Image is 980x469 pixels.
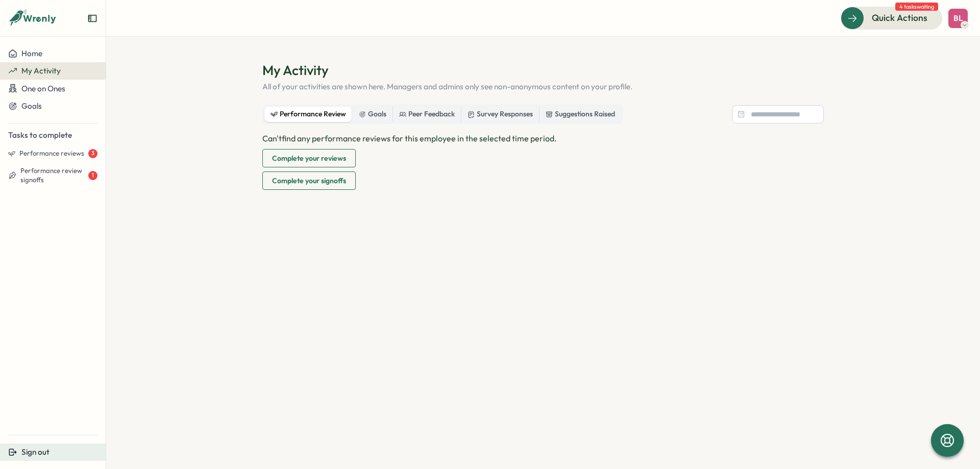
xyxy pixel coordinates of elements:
[468,109,533,120] div: Survey Responses
[399,109,455,120] div: Peer Feedback
[19,149,84,158] span: Performance reviews
[271,109,346,120] div: Performance Review
[948,9,968,28] button: BL
[359,109,386,120] div: Goals
[841,7,942,29] button: Quick Actions
[262,171,356,190] button: Complete your signoffs
[21,48,42,58] span: Home
[20,166,86,184] span: Performance review signoffs
[272,150,346,167] span: Complete your reviews
[953,14,963,22] span: BL
[21,447,50,457] span: Sign out
[546,109,615,120] div: Suggestions Raised
[262,61,824,79] h1: My Activity
[262,149,356,167] button: Complete your reviews
[262,81,824,92] p: All of your activities are shown here. Managers and admins only see non-anonymous content on your...
[8,130,97,141] p: Tasks to complete
[272,172,346,189] span: Complete your signoffs
[87,13,97,23] button: Expand sidebar
[88,149,97,158] div: 3
[262,133,557,143] span: Can't find any performance reviews for this employee in the selected time period.
[21,84,65,93] span: One on Ones
[88,171,97,180] div: 1
[21,66,61,76] span: My Activity
[895,3,938,11] span: 4 tasks waiting
[21,101,42,111] span: Goals
[872,11,927,24] span: Quick Actions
